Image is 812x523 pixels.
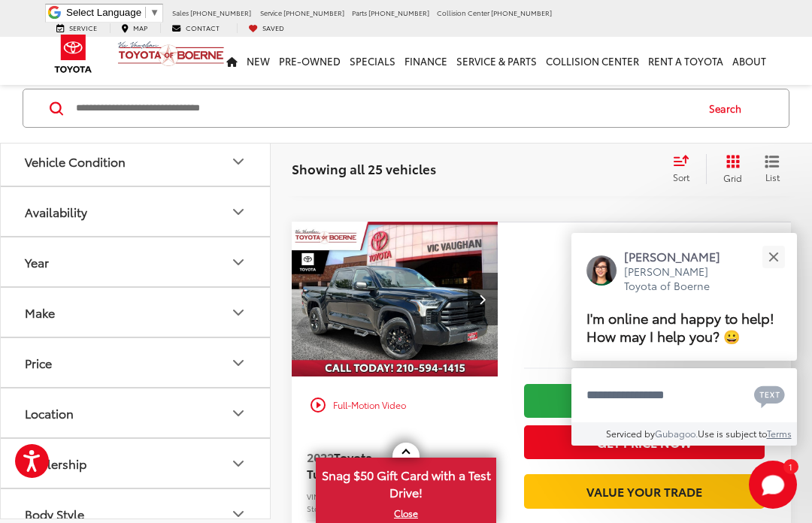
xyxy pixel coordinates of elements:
[655,427,698,440] a: Gubagoo.
[524,474,765,508] a: Value Your Trade
[307,448,372,482] span: Toyota Tundra
[765,171,780,183] span: List
[160,23,231,33] a: Contact
[133,23,147,32] span: Map
[468,273,498,325] button: Next image
[110,23,159,33] a: Map
[25,355,52,370] div: Price
[25,154,126,168] div: Vehicle Condition
[767,427,792,440] a: Terms
[274,37,345,85] a: Pre-Owned
[750,378,789,412] button: Chat with SMS
[260,8,282,17] span: Service
[229,252,247,271] div: Year
[757,240,789,273] button: Close
[307,449,431,482] a: 2022Toyota TundraSR5
[665,154,706,184] button: Select sort value
[229,353,247,371] div: Price
[229,303,247,321] div: Make
[754,384,785,408] svg: Text
[66,7,159,18] a: Select Language​
[1,439,271,488] button: DealershipDealership
[624,265,735,294] p: [PERSON_NAME] Toyota of Boerne
[25,406,74,420] div: Location
[150,7,159,18] span: ▼
[673,171,689,183] span: Sort
[644,37,728,85] a: Rent a Toyota
[1,137,271,186] button: Vehicle ConditionVehicle Condition
[749,461,797,509] svg: Start Chat
[1,388,271,437] button: LocationLocation
[242,37,274,85] a: New
[283,8,344,17] span: [PHONE_NUMBER]
[400,37,452,85] a: Finance
[1,288,271,337] button: MakeMake
[229,504,247,522] div: Body Style
[237,23,295,33] a: My Saved Vehicles
[1,338,271,387] button: PricePrice
[1,187,271,236] button: AvailabilityAvailability
[25,305,55,319] div: Make
[524,326,765,341] span: [DATE] Price:
[524,384,765,418] a: Check Availability
[291,222,499,376] div: 2022 Toyota Tundra SR5 0
[571,368,797,422] textarea: Type your message
[606,427,655,440] span: Serviced by
[25,506,84,521] div: Body Style
[307,491,322,502] span: VIN:
[728,37,771,85] a: About
[789,463,792,470] span: 1
[145,7,146,18] span: ​
[186,23,220,32] span: Contact
[491,8,552,17] span: [PHONE_NUMBER]
[25,255,49,269] div: Year
[695,89,763,127] button: Search
[45,23,108,33] a: Service
[190,8,251,17] span: [PHONE_NUMBER]
[74,90,695,126] input: Search by Make, Model, or Keyword
[698,427,767,440] span: Use is subject to
[524,281,765,319] span: $35,200
[172,8,189,17] span: Sales
[317,459,495,505] span: Snag $50 Gift Card with a Test Drive!
[345,37,400,85] a: Specials
[723,171,742,184] span: Grid
[69,23,97,32] span: Service
[307,503,329,514] span: Stock:
[291,222,499,378] img: 2022 Toyota Tundra SR5
[229,404,247,422] div: Location
[229,454,247,472] div: Dealership
[25,204,87,219] div: Availability
[25,456,86,470] div: Dealership
[352,8,367,17] span: Parts
[66,7,141,18] span: Select Language
[749,461,797,509] button: Toggle Chat Window
[45,29,101,78] img: Toyota
[368,8,429,17] span: [PHONE_NUMBER]
[437,8,489,17] span: Collision Center
[229,202,247,220] div: Availability
[452,37,541,85] a: Service & Parts: Opens in a new tab
[229,152,247,170] div: Vehicle Condition
[262,23,284,32] span: Saved
[292,159,436,177] span: Showing all 25 vehicles
[291,222,499,376] a: 2022 Toyota Tundra SR52022 Toyota Tundra SR52022 Toyota Tundra SR52022 Toyota Tundra SR5
[307,448,334,465] span: 2022
[624,248,735,265] p: [PERSON_NAME]
[706,154,753,184] button: Grid View
[586,307,774,346] span: I'm online and happy to help! How may I help you? 😀
[571,233,797,446] div: Close[PERSON_NAME][PERSON_NAME] Toyota of BoerneI'm online and happy to help! How may I help you?...
[1,237,271,286] button: YearYear
[753,154,791,184] button: List View
[117,41,225,67] img: Vic Vaughan Toyota of Boerne
[541,37,644,85] a: Collision Center
[222,37,242,85] a: Home
[524,425,765,459] button: Get Price Now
